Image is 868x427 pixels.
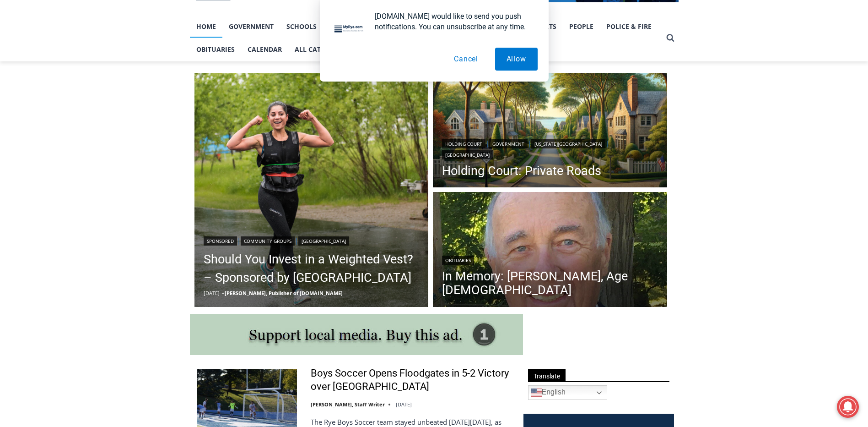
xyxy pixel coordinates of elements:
[298,236,349,246] a: [GEOGRAPHIC_DATA]
[225,290,343,296] a: [PERSON_NAME], Publisher of [DOMAIN_NAME]
[194,73,429,307] img: (PHOTO: Runner with a weighted vest. Contributed.)
[204,236,237,246] a: Sponsored
[442,269,658,297] a: In Memory: [PERSON_NAME], Age [DEMOGRAPHIC_DATA]
[396,401,412,408] time: [DATE]
[231,0,432,89] div: "I learned about the history of a place I’d honestly never considered even as a resident of [GEOG...
[220,89,443,114] a: Intern @ [DOMAIN_NAME]
[433,192,667,309] a: Read More In Memory: Richard Allen Hynson, Age 93
[222,290,225,296] span: –
[94,57,135,109] div: Located at [STREET_ADDRESS][PERSON_NAME]
[239,91,424,112] span: Intern @ [DOMAIN_NAME]
[204,250,420,287] a: Should You Invest in a Weighted Vest? – Sponsored by [GEOGRAPHIC_DATA]
[528,369,566,382] span: Translate
[442,150,493,159] a: [GEOGRAPHIC_DATA]
[442,48,490,71] button: Cancel
[0,92,92,114] a: Open Tues. - Sun. [PHONE_NUMBER]
[311,367,512,393] a: Boys Soccer Opens Floodgates in 5-2 Victory over [GEOGRAPHIC_DATA]
[241,236,295,246] a: Community Groups
[331,11,367,48] img: notification icon
[3,94,90,129] span: Open Tues. - Sun. [PHONE_NUMBER]
[367,11,538,32] div: [DOMAIN_NAME] would like to send you push notifications. You can unsubscribe at any time.
[190,314,523,355] img: support local media, buy this ad
[489,139,528,148] a: Government
[442,137,658,159] div: | | |
[528,385,607,400] a: English
[433,192,667,309] img: Obituary - Richard Allen Hynson
[531,387,542,398] img: en
[194,73,429,307] a: Read More Should You Invest in a Weighted Vest? – Sponsored by White Plains Hospital
[495,48,538,71] button: Allow
[442,164,658,178] a: Holding Court: Private Roads
[204,290,220,296] time: [DATE]
[442,256,474,265] a: Obituaries
[204,235,420,246] div: | |
[531,139,605,148] a: [US_STATE][GEOGRAPHIC_DATA]
[311,401,385,408] a: [PERSON_NAME], Staff Writer
[442,139,485,148] a: Holding Court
